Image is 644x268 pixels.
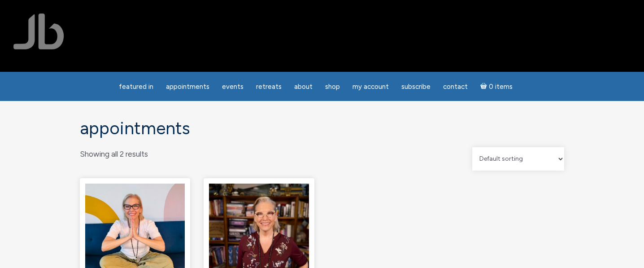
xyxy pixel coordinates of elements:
span: 0 items [489,83,513,90]
h1: Appointments [80,119,564,138]
p: Showing all 2 results [80,147,148,161]
a: Contact [438,78,473,96]
a: Subscribe [396,78,436,96]
span: My Account [352,83,389,91]
a: Retreats [251,78,287,96]
a: Appointments [161,78,215,96]
a: My Account [347,78,394,96]
a: About [289,78,318,96]
a: featured in [113,78,159,96]
span: About [294,83,313,91]
span: Appointments [166,83,209,91]
a: Shop [320,78,345,96]
span: featured in [119,83,153,91]
a: Cart0 items [475,77,518,96]
span: Shop [325,83,340,91]
span: Contact [443,83,468,91]
i: Cart [480,83,489,91]
img: Jamie Butler. The Everyday Medium [13,13,64,49]
a: Events [217,78,249,96]
span: Subscribe [401,83,431,91]
span: Events [222,83,244,91]
span: Retreats [256,83,282,91]
select: Shop order [472,147,564,171]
